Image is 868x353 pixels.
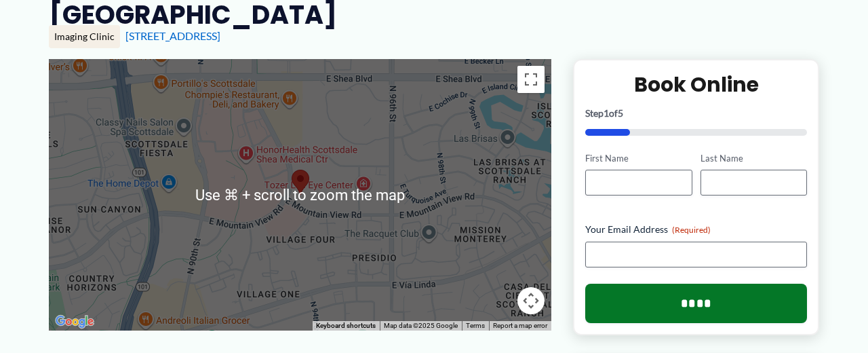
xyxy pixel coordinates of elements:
span: 5 [618,107,623,119]
label: First Name [585,152,692,165]
button: Keyboard shortcuts [316,321,376,331]
a: Terms (opens in new tab) [466,322,485,329]
label: Your Email Address [585,223,807,236]
span: Map data ©2025 Google [384,322,458,329]
a: Report a map error [493,322,547,329]
label: Last Name [701,152,807,165]
h2: Book Online [585,71,807,98]
a: [STREET_ADDRESS] [125,29,220,42]
button: Map camera controls [517,287,545,314]
button: Toggle fullscreen view [517,66,545,93]
a: Open this area in Google Maps (opens a new window) [52,313,97,331]
p: Step of [585,109,807,118]
span: 1 [604,107,609,119]
div: Imaging Clinic [49,25,120,48]
span: (Required) [672,225,711,235]
img: Google [52,313,97,331]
